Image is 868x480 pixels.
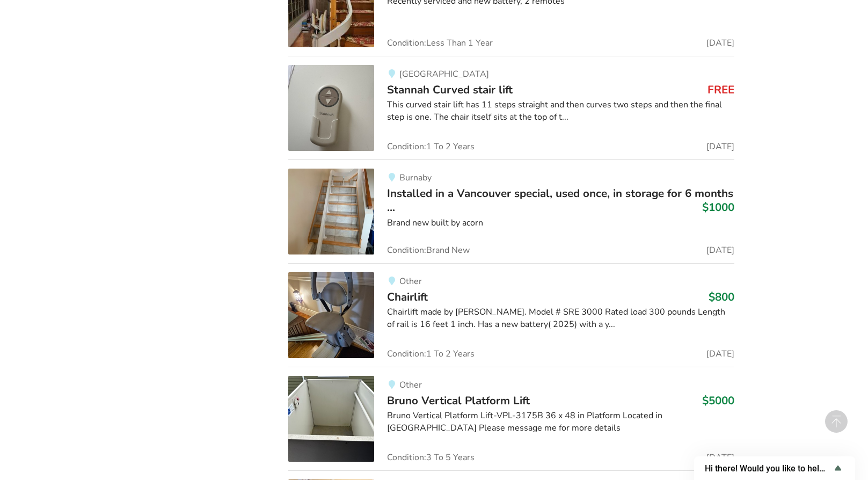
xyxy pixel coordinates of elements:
[288,159,734,263] a: mobility-installed in a vancouver special, used once, in storage for 6 months cost me $12000 Burn...
[387,217,734,229] div: Brand new built by acorn
[387,410,734,434] div: Bruno Vertical Platform Lift-VPL-3175B 36 x 48 in Platform Located in [GEOGRAPHIC_DATA] Please me...
[399,275,422,287] span: Other
[288,376,374,462] img: mobility-bruno vertical platform lift
[387,453,475,462] span: Condition: 3 To 5 Years
[288,65,374,151] img: mobility-stannah curved stair lift
[387,142,475,151] span: Condition: 1 To 2 Years
[399,68,489,80] span: [GEOGRAPHIC_DATA]
[387,393,530,408] span: Bruno Vertical Platform Lift
[399,379,422,391] span: Other
[288,272,374,358] img: mobility-chairlift
[288,367,734,470] a: mobility-bruno vertical platform liftOtherBruno Vertical Platform Lift$5000Bruno Vertical Platfor...
[387,99,734,123] div: This curved stair lift has 11 steps straight and then curves two steps and then the final step is...
[705,462,844,475] button: Show survey - Hi there! Would you like to help us improve AssistList?
[387,246,470,254] span: Condition: Brand New
[399,172,432,184] span: Burnaby
[387,350,475,358] span: Condition: 1 To 2 Years
[706,350,734,358] span: [DATE]
[288,169,374,254] img: mobility-installed in a vancouver special, used once, in storage for 6 months cost me $12000
[706,39,734,47] span: [DATE]
[387,186,733,215] span: Installed in a Vancouver special, used once, in storage for 6 months ...
[706,246,734,254] span: [DATE]
[387,39,493,47] span: Condition: Less Than 1 Year
[288,56,734,159] a: mobility-stannah curved stair lift[GEOGRAPHIC_DATA]Stannah Curved stair liftFREEThis curved stair...
[707,83,734,97] h3: FREE
[706,142,734,151] span: [DATE]
[702,200,734,214] h3: $1000
[706,453,734,462] span: [DATE]
[702,394,734,408] h3: $5000
[288,263,734,367] a: mobility-chairliftOtherChairlift$800Chairlift made by [PERSON_NAME]. Model # SRE 3000 Rated load ...
[387,82,513,97] span: Stannah Curved stair lift
[705,463,831,474] span: Hi there! Would you like to help us improve AssistList?
[387,289,428,304] span: Chairlift
[387,306,734,331] div: Chairlift made by [PERSON_NAME]. Model # SRE 3000 Rated load 300 pounds Length of rail is 16 feet...
[709,290,734,304] h3: $800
